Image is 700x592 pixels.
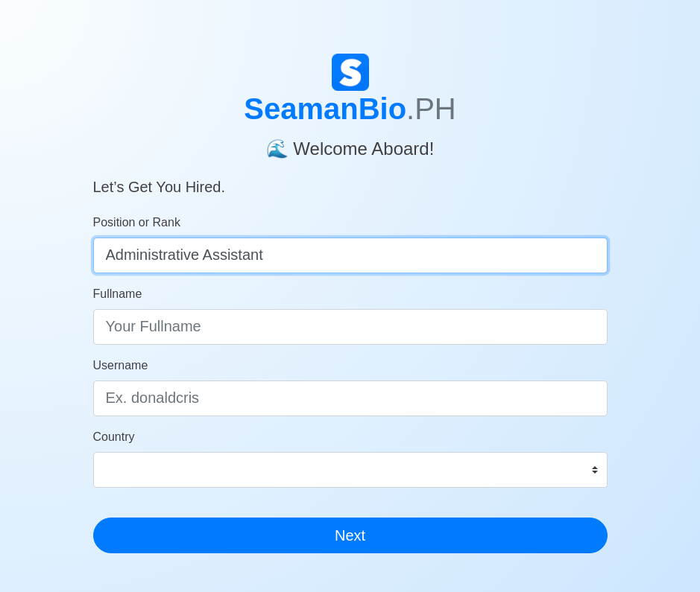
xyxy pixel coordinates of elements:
[93,518,608,553] button: Next
[93,359,148,372] span: Username
[93,91,608,127] h1: SeamanBio
[93,160,608,196] h5: Let’s Get You Hired.
[93,287,142,300] span: Fullname
[93,381,608,416] input: Ex. donaldcris
[93,238,608,273] input: ex. 2nd Officer w/Master License
[93,309,608,345] input: Your Fullname
[93,127,608,160] h4: 🌊 Welcome Aboard!
[406,92,456,125] span: .PH
[332,54,369,91] img: Logo
[93,428,135,446] label: Country
[93,216,180,229] span: Position or Rank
